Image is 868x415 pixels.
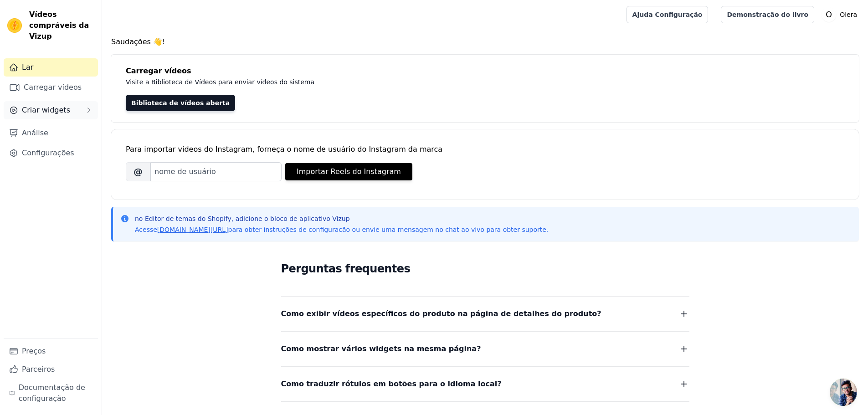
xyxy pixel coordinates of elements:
font: Configurações [22,149,74,157]
img: Visualizar [7,18,22,33]
font: Parceiros [22,365,55,374]
a: [DOMAIN_NAME][URL] [157,226,228,233]
button: O Olera [822,6,861,23]
font: Olera [840,11,857,18]
font: Ajuda Configuração [632,11,703,18]
font: Preços [22,347,46,355]
font: Saudações 👋! [111,37,165,46]
a: Documentação de configuração [4,379,98,408]
font: Análise [22,128,48,137]
font: Carregar vídeos [126,67,191,75]
button: Como exibir vídeos específicos do produto na página de detalhes do produto? [281,307,689,320]
font: para obter instruções de configuração ou envie uma mensagem no chat ao vivo para obter suporte. [228,226,549,233]
font: Acesse [135,226,157,233]
font: Criar widgets [22,106,70,114]
button: Criar widgets [4,101,98,119]
div: Bate-papo aberto [830,379,857,406]
a: Preços [4,342,98,360]
a: Configurações [4,144,98,162]
button: Como mostrar vários widgets na mesma página? [281,343,689,355]
a: Carregar vídeos [4,78,98,97]
input: nome de usuário [150,162,282,181]
button: Como traduzir rótulos em botões para o idioma local? [281,378,689,390]
button: Importar Reels do Instagram [285,163,412,180]
a: Lar [4,58,98,77]
font: Carregar vídeos [24,83,82,92]
font: Perguntas frequentes [281,262,411,275]
font: Vídeos compráveis ​​da Vizup [29,10,89,41]
font: Biblioteca de vídeos aberta [131,99,230,107]
text: O [826,10,832,19]
font: Documentação de configuração [19,383,85,403]
a: Biblioteca de vídeos aberta [126,95,235,111]
font: Como exibir vídeos específicos do produto na página de detalhes do produto? [281,309,601,318]
font: Como mostrar vários widgets na mesma página? [281,344,481,353]
a: Ajuda Configuração [627,6,709,23]
a: Parceiros [4,360,98,379]
a: Demonstração do livro [721,6,814,23]
font: no Editor de temas do Shopify, adicione o bloco de aplicativo Vizup [135,215,350,222]
font: Lar [22,63,33,72]
font: Como traduzir rótulos em botões para o idioma local? [281,379,502,388]
font: Demonstração do livro [727,11,808,18]
a: Análise [4,124,98,142]
font: Visite a Biblioteca de Vídeos para enviar vídeos do sistema [126,78,314,86]
font: Para importar vídeos do Instagram, forneça o nome de usuário do Instagram da marca [126,145,442,154]
font: Importar Reels do Instagram [297,167,401,176]
font: @ [134,166,143,177]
